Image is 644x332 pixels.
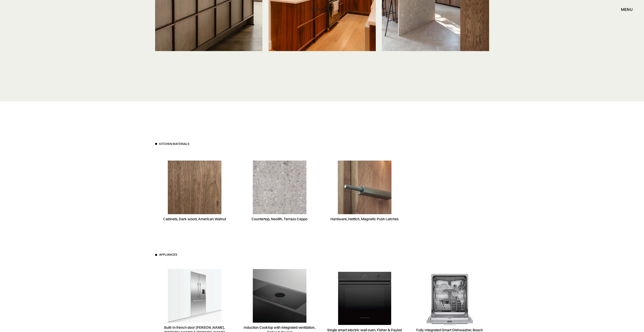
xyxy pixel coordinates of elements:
a: home [297,6,347,13]
div: Countertop, Neolith, Terrazo Ceppo [252,217,307,222]
div: Сabinets, Dark wood, American Walnut [163,217,226,222]
div: menu [621,7,633,11]
h3: Kitchen materials [159,142,189,146]
h3: Appliances [159,253,177,257]
div: Hardware, Hettich, Magnetic Push Latches [330,217,399,222]
div: menu [616,5,633,14]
